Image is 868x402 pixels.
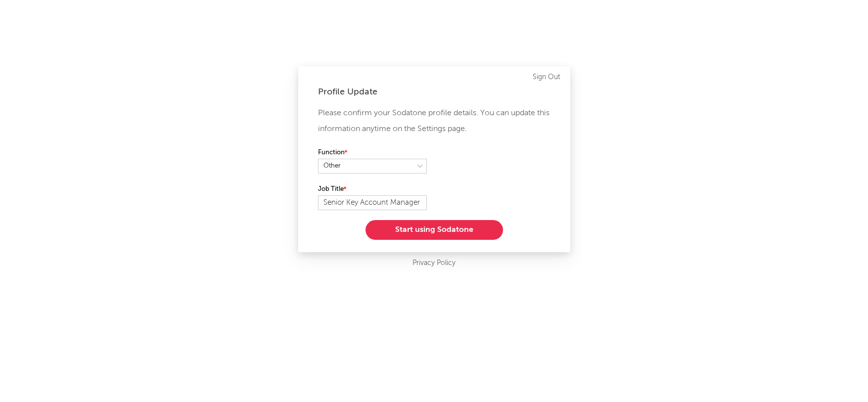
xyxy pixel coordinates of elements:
[533,71,560,83] a: Sign Out
[318,86,550,98] div: Profile Update
[365,220,503,240] button: Start using Sodatone
[318,105,550,137] p: Please confirm your Sodatone profile details. You can update this information anytime on the Sett...
[412,257,456,269] a: Privacy Policy
[318,183,427,195] label: Job Title
[318,147,427,159] label: Function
